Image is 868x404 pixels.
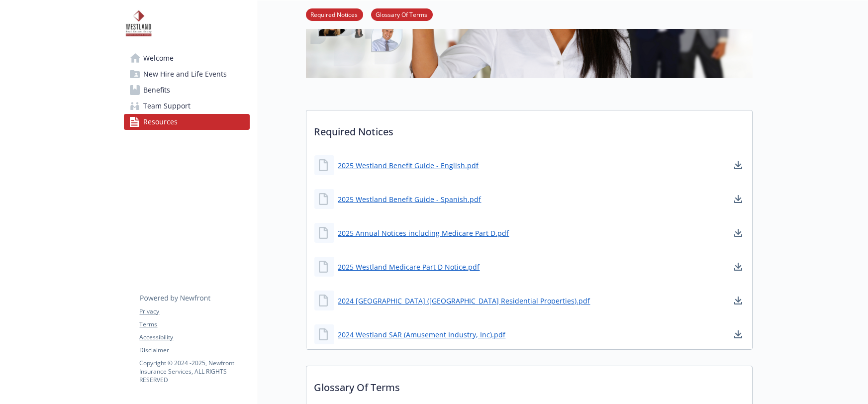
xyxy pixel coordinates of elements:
span: Team Support [144,98,191,114]
p: Copyright © 2024 - 2025 , Newfront Insurance Services, ALL RIGHTS RESERVED [140,359,249,384]
a: Terms [140,320,249,329]
span: New Hire and Life Events [144,66,227,82]
a: Disclaimer [140,346,249,355]
a: 2025 Westland Benefit Guide - Spanish.pdf [338,194,482,204]
a: Team Support [124,98,250,114]
p: Required Notices [306,110,752,147]
span: Resources [144,114,178,130]
a: 2024 Westland SAR (Amusement Industry, Inc).pdf [338,329,506,340]
a: download document [732,261,744,273]
a: download document [732,227,744,239]
a: download document [732,295,744,306]
a: New Hire and Life Events [124,66,250,82]
span: Welcome [144,50,174,66]
a: download document [732,159,744,171]
a: Privacy [140,307,249,316]
p: Glossary Of Terms [306,366,752,403]
span: Benefits [144,82,171,98]
a: Benefits [124,82,250,98]
a: download document [732,328,744,340]
a: download document [732,193,744,205]
a: 2025 Westland Medicare Part D Notice.pdf [338,262,480,272]
a: Welcome [124,50,250,66]
a: Resources [124,114,250,130]
a: 2024 [GEOGRAPHIC_DATA] ([GEOGRAPHIC_DATA] Residential Properties).pdf [338,296,590,306]
a: 2025 Annual Notices including Medicare Part D.pdf [338,228,509,238]
a: Required Notices [306,9,363,19]
a: 2025 Westland Benefit Guide - English.pdf [338,160,479,171]
a: Accessibility [140,333,249,342]
a: Glossary Of Terms [371,9,433,19]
